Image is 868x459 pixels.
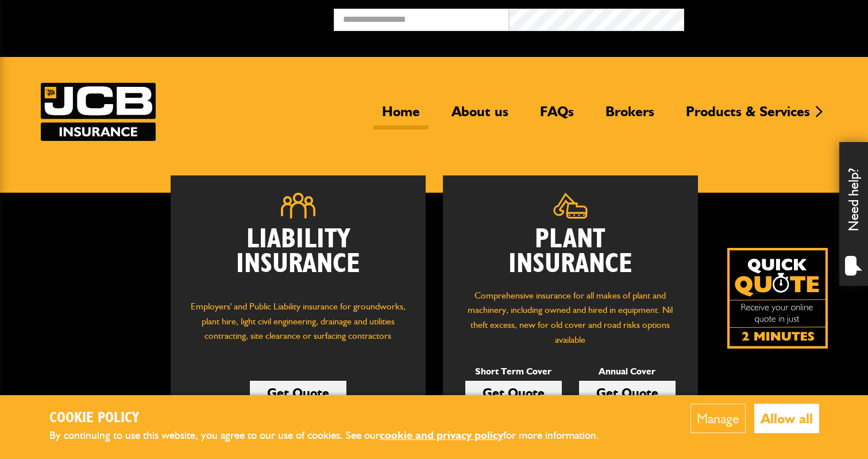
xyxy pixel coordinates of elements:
[597,103,663,129] a: Brokers
[465,381,562,405] a: Get Quote
[684,9,859,26] button: Broker Login
[460,288,681,347] p: Comprehensive insurance for all makes of plant and machinery, including owned and hired in equipm...
[754,404,819,433] button: Allow all
[188,299,408,354] p: Employers' and Public Liability insurance for groundworks, plant hire, light civil engineering, d...
[460,227,681,277] h2: Plant Insurance
[373,103,429,129] a: Home
[188,227,408,288] h2: Liability Insurance
[579,364,676,379] p: Annual Cover
[443,103,517,129] a: About us
[727,248,828,349] a: Get your insurance quote isn just 2-minutes
[727,248,828,349] img: Quick Quote
[41,83,156,141] img: JCB Insurance Services logo
[250,381,346,405] a: Get Quote
[465,364,562,379] p: Short Term Cover
[531,103,582,129] a: FAQs
[49,427,618,445] p: By continuing to use this website, you agree to our use of cookies. See our for more information.
[49,410,618,427] h2: Cookie Policy
[677,103,819,129] a: Products & Services
[839,142,868,286] div: Need help?
[690,404,746,433] button: Manage
[380,429,503,442] a: cookie and privacy policy
[41,83,156,141] a: JCB Insurance Services
[579,381,676,405] a: Get Quote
